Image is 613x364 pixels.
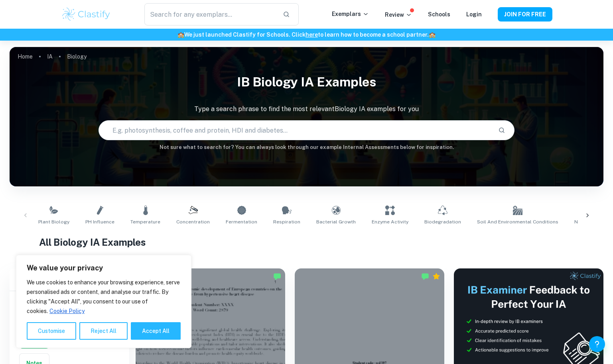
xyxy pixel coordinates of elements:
a: Schools [428,11,450,18]
button: Customise [27,322,76,340]
p: Biology [67,52,87,61]
button: Accept All [131,322,181,340]
h1: All Biology IA Examples [39,235,574,249]
span: Fermentation [226,218,257,225]
input: E.g. photosynthesis, coffee and protein, HDI and diabetes... [99,119,491,141]
p: We use cookies to enhance your browsing experience, serve personalised ads or content, and analys... [27,278,181,316]
span: Respiration [273,218,300,225]
div: We value your privacy [16,255,191,348]
button: JOIN FOR FREE [498,7,552,22]
a: IA [47,51,53,62]
p: Review [385,10,412,19]
span: pH Influence [85,218,114,225]
a: here [306,31,318,38]
h6: Not sure what to search for? You can always look through our example Internal Assessments below f... [10,143,603,151]
span: 🏫 [177,31,184,38]
a: Cookie Policy [49,307,85,315]
span: Enzyme Activity [372,218,408,225]
h6: We just launched Clastify for Schools. Click to learn how to become a school partner. [2,30,611,39]
span: Bacterial Growth [316,218,356,225]
img: Clastify logo [61,6,112,22]
h1: IB Biology IA examples [10,69,603,95]
span: Biodegradation [424,218,461,225]
span: 🏫 [429,31,436,38]
button: Help and Feedback [589,336,605,352]
div: Premium [432,272,440,280]
img: Marked [421,272,429,280]
p: Type a search phrase to find the most relevant Biology IA examples for you [10,104,603,114]
input: Search for any exemplars... [144,3,276,25]
p: We value your privacy [27,263,181,273]
h6: Filter exemplars [10,268,129,291]
img: Marked [273,272,281,280]
button: Reject All [79,322,128,340]
span: Concentration [176,218,210,225]
span: Plant Biology [38,218,69,225]
span: Soil and Environmental Conditions [477,218,558,225]
a: Login [466,11,482,18]
span: Temperature [130,218,160,225]
a: Home [18,51,33,62]
p: Exemplars [332,10,369,18]
button: Search [495,123,509,137]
